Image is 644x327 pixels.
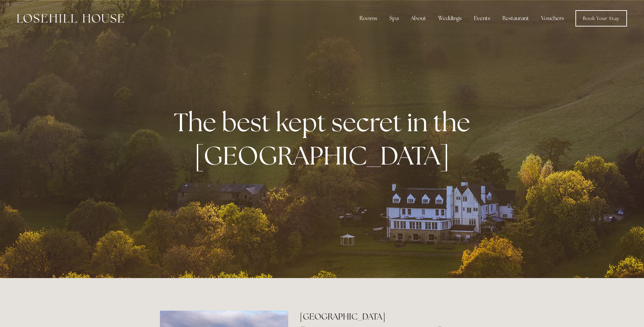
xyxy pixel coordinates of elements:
[497,12,534,25] div: Restaurant
[17,14,124,23] img: Losehill House
[405,12,431,25] div: About
[433,12,467,25] div: Weddings
[354,12,383,25] div: Rooms
[174,105,476,172] strong: The best kept secret in the [GEOGRAPHIC_DATA]
[536,12,569,25] a: Vouchers
[300,311,484,323] h2: [GEOGRAPHIC_DATA]
[384,12,404,25] div: Spa
[575,10,627,27] a: Book Your Stay
[468,12,496,25] div: Events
